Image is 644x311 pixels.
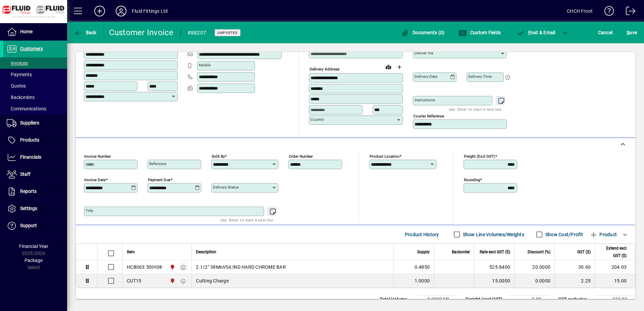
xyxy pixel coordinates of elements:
[459,30,501,35] span: Custom Fields
[514,260,554,274] td: 20.0000
[555,296,595,304] td: GST exclusive
[72,27,98,39] button: Back
[127,277,141,284] div: CUT15
[20,120,39,125] span: Suppliers
[7,83,26,89] span: Quotes
[196,277,229,284] span: Cutting Charge
[394,62,405,72] button: Choose address
[20,189,37,194] span: Reports
[127,264,162,270] div: HCB063.50IH38
[415,74,437,79] mat-label: Delivery date
[3,80,67,92] a: Quotes
[196,248,216,256] span: Description
[452,248,470,256] span: Backorder
[599,245,627,259] span: Extend excl GST ($)
[517,30,555,35] span: ost & Email
[84,177,106,182] mat-label: Invoice date
[577,248,591,256] span: GST ($)
[86,208,93,213] mat-label: Title
[464,177,480,182] mat-label: Rounding
[213,185,239,190] mat-label: Delivery status
[554,260,595,274] td: 30.60
[3,57,67,69] a: Invoices
[468,74,492,79] mat-label: Delivery time
[196,264,286,270] span: 2.1/2" 38MnVS6 IND HARD CHROME BAR
[7,95,35,100] span: Backorders
[596,27,614,39] button: Cancel
[168,277,176,284] span: CHRISTCHURCH
[627,30,629,35] span: S
[187,28,207,38] div: #88207
[3,103,67,114] a: Communications
[457,27,502,39] button: Custom Fields
[3,183,67,200] a: Reports
[478,264,510,270] div: 525.8400
[109,27,174,38] div: Customer Invoice
[590,229,617,240] span: Product
[598,27,613,38] span: Cancel
[480,248,510,256] span: Rate excl GST ($)
[449,105,501,113] mat-hint: Use 'Enter' to start a new line
[19,244,48,249] span: Financial Year
[20,206,37,211] span: Settings
[7,106,46,111] span: Communications
[625,27,639,39] button: Save
[509,296,549,304] td: 0.00
[554,274,595,288] td: 2.25
[20,29,33,34] span: Home
[415,264,430,270] span: 0.4850
[168,263,176,271] span: CHRISTCHURCH
[376,296,417,304] td: Total Volume
[24,258,43,263] span: Package
[370,154,399,159] mat-label: Product location
[289,154,313,159] mat-label: Order number
[567,6,593,16] div: CHCH Front
[7,60,28,66] span: Invoices
[528,248,550,256] span: Discount (%)
[199,63,211,67] mat-label: Mobile
[383,61,394,72] a: View on map
[217,31,238,35] span: Unposted
[20,171,31,177] span: Staff
[132,6,168,16] div: Fluid Fittings Ltd
[3,200,67,217] a: Settings
[478,277,510,284] div: 15.0000
[405,229,439,240] span: Product History
[399,27,446,39] button: Documents (0)
[3,149,67,166] a: Financials
[220,216,273,224] mat-hint: Use 'Enter' to start a new line
[462,296,509,304] td: Freight (excl GST)
[599,1,614,23] a: Knowledge Base
[415,277,430,284] span: 1.0000
[20,46,43,51] span: Customers
[212,154,225,159] mat-label: Sold by
[110,5,132,17] button: Profile
[417,296,457,304] td: 0.0000 M³
[3,132,67,149] a: Products
[20,223,37,228] span: Support
[3,69,67,80] a: Payments
[3,166,67,183] a: Staff
[3,23,67,40] a: Home
[3,115,67,132] a: Suppliers
[401,30,445,35] span: Documents (0)
[311,117,324,122] mat-label: Country
[528,30,531,35] span: P
[89,5,110,17] button: Add
[415,51,433,55] mat-label: Deliver via
[462,231,524,238] label: Show Line Volumes/Weights
[148,177,170,182] mat-label: Payment due
[7,72,32,77] span: Payments
[595,296,635,304] td: 219.03
[514,274,554,288] td: 0.0000
[595,274,635,288] td: 15.00
[417,248,430,256] span: Supply
[595,260,635,274] td: 204.03
[544,231,583,238] label: Show Cost/Profit
[127,248,135,256] span: Item
[415,98,435,102] mat-label: Instructions
[149,161,166,166] mat-label: Reference
[67,27,104,39] app-page-header-button: Back
[84,154,111,159] mat-label: Invoice number
[586,228,620,241] button: Product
